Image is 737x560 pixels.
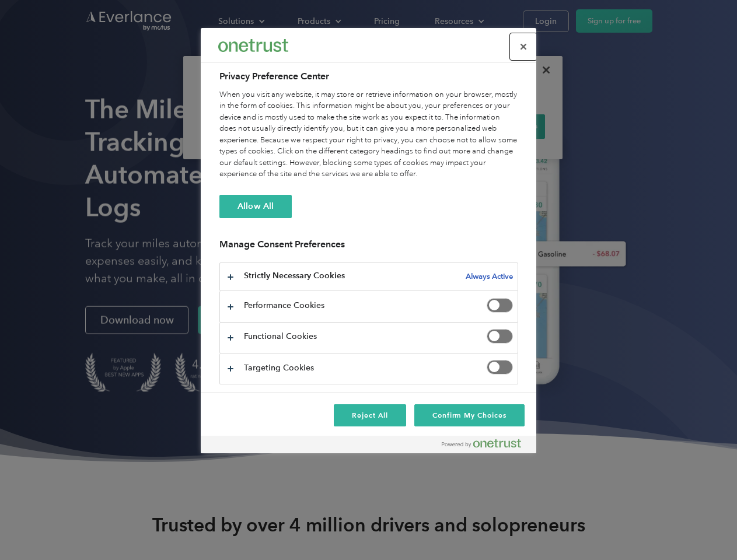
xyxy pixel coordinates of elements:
[334,404,406,426] button: Reject All
[201,28,536,453] div: Privacy Preference Center
[219,239,518,257] h3: Manage Consent Preferences
[414,404,525,426] button: Confirm My Choices
[219,89,518,180] div: When you visit any website, it may store or retrieve information on your browser, mostly in the f...
[442,439,521,448] img: Powered by OneTrust Opens in a new Tab
[219,195,292,218] button: Allow All
[219,69,518,83] h2: Privacy Preference Center
[218,34,288,57] div: Everlance
[511,34,536,60] button: Close
[442,439,530,453] a: Powered by OneTrust Opens in a new Tab
[218,39,288,51] img: Everlance
[201,28,536,453] div: Preference center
